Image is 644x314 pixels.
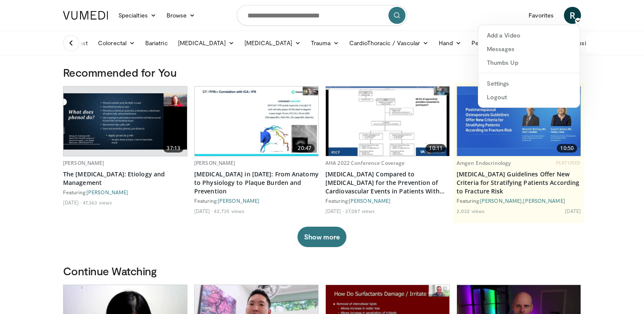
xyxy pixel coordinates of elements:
span: 37:13 [163,144,184,153]
a: 37:13 [63,86,187,156]
li: 2,032 views [457,207,485,214]
div: Featuring: [325,197,450,204]
li: [DATE] [565,207,581,214]
img: c5af237d-e68a-4dd3-8521-77b3daf9ece4.620x360_q85_upscale.jpg [63,93,187,150]
a: Trauma [306,35,345,52]
a: Logout [478,90,580,104]
button: Show more [297,227,346,247]
img: 7c0f9b53-1609-4588-8498-7cac8464d722.620x360_q85_upscale.jpg [326,86,449,156]
a: [MEDICAL_DATA] [173,35,239,52]
div: Featuring: [194,197,319,204]
div: Featuring: [63,189,187,196]
li: [DATE] [194,207,213,214]
li: [DATE] [325,207,344,214]
span: 10:50 [557,144,577,153]
input: Search topics, interventions [237,5,407,26]
a: R [564,7,581,24]
div: Featuring: , [457,197,581,204]
img: 7b525459-078d-43af-84f9-5c25155c8fbb.png.620x360_q85_upscale.jpg [457,86,581,156]
a: [PERSON_NAME] [194,159,236,167]
a: 10:50 [457,86,581,156]
a: Specialties [113,7,161,24]
li: [DATE] [63,199,81,206]
span: 20:47 [294,144,315,153]
a: [PERSON_NAME] [63,159,104,167]
a: The [MEDICAL_DATA]: Etiology and Management [63,170,187,187]
li: 37,087 views [345,207,375,214]
a: [MEDICAL_DATA] Compared to [MEDICAL_DATA] for the Prevention of Cardiovascular Events in Patients... [325,170,450,196]
a: Browse [161,7,201,24]
h3: Continue Watching [63,264,581,278]
a: Colorectal [93,35,140,52]
li: 47,363 views [83,199,112,206]
a: [PERSON_NAME] [480,198,522,204]
a: [PERSON_NAME] [523,198,565,204]
a: Pediatric [466,35,500,52]
a: [PERSON_NAME] [86,189,128,195]
a: [MEDICAL_DATA] in [DATE]: From Anatomy to Physiology to Plaque Burden and Prevention [194,170,319,196]
a: Add a Video [478,29,580,42]
a: Thumbs Up [478,56,580,69]
span: 10:11 [425,144,446,153]
a: [PERSON_NAME] [349,198,391,204]
a: 20:47 [195,86,318,156]
a: Favorites [523,7,559,24]
a: Settings [478,77,580,90]
a: [MEDICAL_DATA] [239,35,306,52]
h3: Recommended for You [63,66,581,79]
img: VuMedi Logo [63,11,108,20]
a: Amgen Endocrinology [457,159,511,167]
span: FEATURED [556,160,581,166]
a: CardioThoracic / Vascular [344,35,434,52]
a: Bariatric [140,35,173,52]
a: [MEDICAL_DATA] Guidelines Offer New Criteria for Stratifying Patients According to Fracture Risk [457,170,581,196]
a: 10:11 [326,86,449,156]
a: AHA 2022 Conference Coverage [325,159,405,167]
a: [PERSON_NAME] [218,198,259,204]
img: 823da73b-7a00-425d-bb7f-45c8b03b10c3.620x360_q85_upscale.jpg [195,86,318,156]
a: Hand [434,35,466,52]
a: Messages [478,42,580,56]
div: R [478,25,580,108]
li: 42,735 views [214,207,244,214]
